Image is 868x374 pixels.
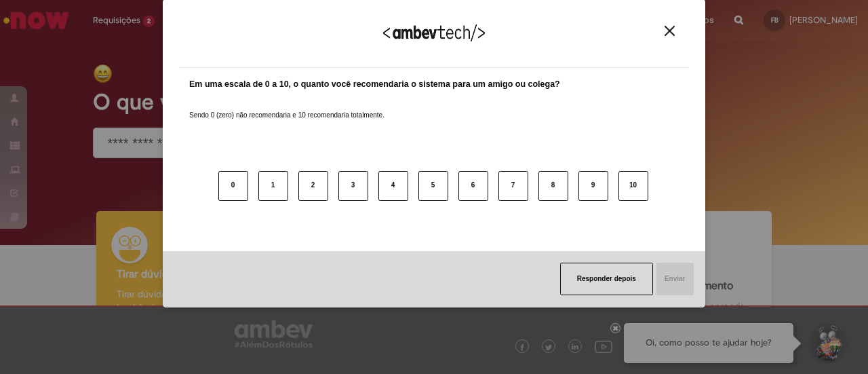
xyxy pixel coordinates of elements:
img: Close [665,26,675,36]
button: 10 [618,171,648,201]
label: Sendo 0 (zero) não recomendaria e 10 recomendaria totalmente. [189,94,384,120]
button: 1 [258,171,288,201]
button: 9 [578,171,608,201]
button: 7 [498,171,528,201]
label: Em uma escala de 0 a 10, o quanto você recomendaria o sistema para um amigo ou colega? [189,78,560,91]
button: 3 [338,171,368,201]
button: Close [660,25,679,37]
button: 0 [218,171,248,201]
button: 2 [298,171,328,201]
img: Logo Ambevtech [383,24,485,41]
button: 5 [418,171,448,201]
button: Responder depois [560,263,653,295]
button: 6 [458,171,488,201]
button: 4 [378,171,408,201]
button: 8 [538,171,568,201]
